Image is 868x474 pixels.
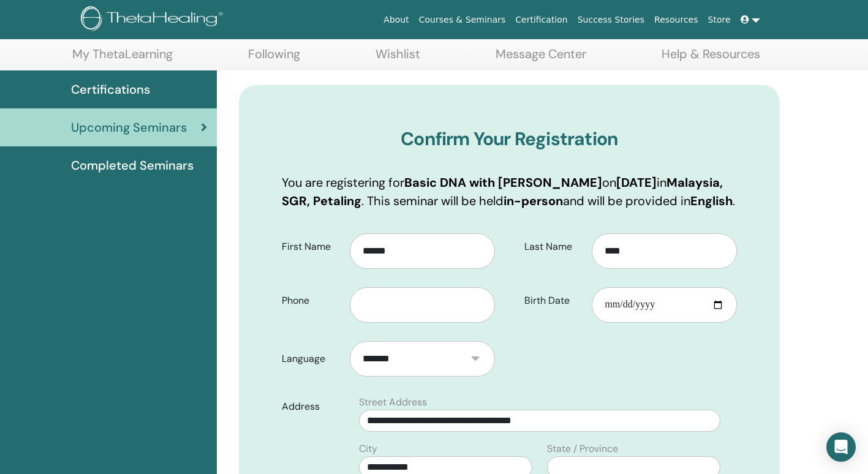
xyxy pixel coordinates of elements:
[273,235,350,258] label: First Name
[662,47,760,70] a: Help & Resources
[282,173,737,210] p: You are registering for on in . This seminar will be held and will be provided in .
[359,395,427,410] label: Street Address
[379,9,413,31] a: About
[404,175,602,190] b: Basic DNA with [PERSON_NAME]
[81,6,227,34] img: logo.png
[71,80,150,99] span: Certifications
[359,442,377,456] label: City
[71,118,187,137] span: Upcoming Seminars
[826,432,856,462] div: Open Intercom Messenger
[273,289,350,312] label: Phone
[496,47,586,70] a: Message Center
[248,47,300,70] a: Following
[510,9,572,31] a: Certification
[690,193,733,209] b: English
[414,9,511,31] a: Courses & Seminars
[504,193,563,209] b: in-person
[273,395,352,418] label: Address
[515,289,592,312] label: Birth Date
[273,347,350,371] label: Language
[515,235,592,258] label: Last Name
[703,9,736,31] a: Store
[71,156,194,175] span: Completed Seminars
[616,175,657,190] b: [DATE]
[376,47,420,70] a: Wishlist
[282,128,737,150] h3: Confirm Your Registration
[547,442,618,456] label: State / Province
[72,47,173,70] a: My ThetaLearning
[573,9,649,31] a: Success Stories
[649,9,703,31] a: Resources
